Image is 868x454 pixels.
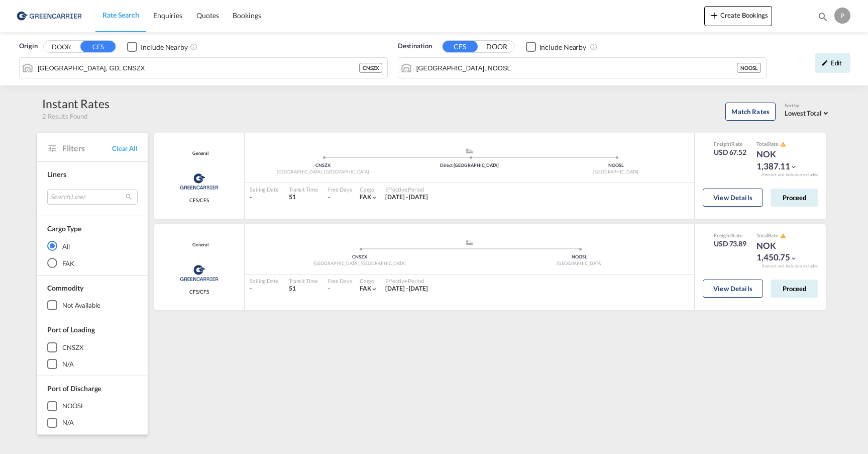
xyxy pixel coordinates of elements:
[470,254,690,260] div: NOOSL
[385,285,428,293] div: 20 Aug 2025 - 14 Sep 2025
[289,186,318,193] div: Transit Time
[250,285,279,293] div: -
[834,8,850,24] div: P
[725,103,776,121] button: Match Rates
[250,186,279,193] div: Sailing Date
[779,140,786,148] button: icon-alert
[44,41,79,53] button: DOOR
[47,224,81,234] div: Cargo Type
[385,193,428,201] span: [DATE] - [DATE]
[289,193,318,202] div: 51
[250,169,396,175] div: [GEOGRAPHIC_DATA], [GEOGRAPHIC_DATA]
[360,277,378,285] div: Cargo
[62,301,100,310] div: not available
[359,63,382,73] div: CNSZX
[817,11,828,22] md-icon: icon-magnify
[189,288,209,295] span: CFS/CFS
[360,186,378,193] div: Cargo
[328,186,352,193] div: Free Days
[289,277,318,285] div: Transit Time
[127,41,188,52] md-checkbox: Checkbox No Ink
[542,162,689,169] div: NOOSL
[20,58,387,78] md-input-container: Shenzhen, GD, CNSZX
[15,5,83,27] img: e39c37208afe11efa9cb1d7a6ea7d6f5.png
[754,172,826,177] div: Remark and Inclusion included
[153,11,182,20] span: Enquiries
[47,170,66,178] span: Liners
[62,343,83,352] div: CNSZX
[190,242,208,248] span: General
[62,359,74,369] div: N/A
[47,384,101,393] span: Port of Discharge
[19,41,37,51] span: Origin
[398,58,766,78] md-input-container: Oslo, NOOSL
[385,285,428,292] span: [DATE] - [DATE]
[371,194,378,201] md-icon: icon-chevron-down
[771,189,818,207] button: Proceed
[371,286,378,293] md-icon: icon-chevron-down
[250,254,470,260] div: CNSZX
[790,163,797,170] md-icon: icon-chevron-down
[398,41,432,51] span: Destination
[38,60,359,75] input: Search by Port
[785,103,831,109] div: Sort by
[754,263,826,269] div: Remark and Inclusion included
[780,233,786,239] md-icon: icon-alert
[360,193,371,201] span: FAK
[250,162,396,169] div: CNSZX
[714,232,746,239] div: Freight Rate
[328,285,330,293] div: -
[190,150,208,157] div: Contract / Rate Agreement / Tariff / Spot Pricing Reference Number: General
[233,11,261,20] span: Bookings
[464,240,476,245] md-icon: assets/icons/custom/ship-fill.svg
[190,242,208,248] div: Contract / Rate Agreement / Tariff / Spot Pricing Reference Number: General
[360,285,371,292] span: FAK
[771,280,818,298] button: Proceed
[190,150,208,157] span: General
[817,11,828,26] div: icon-magnify
[464,148,476,153] md-icon: assets/icons/custom/ship-fill.svg
[177,169,222,194] img: Greencarrier Consolidators
[80,41,116,52] button: CFS
[47,284,83,292] span: Commodity
[526,41,587,52] md-checkbox: Checkbox No Ink
[42,112,87,121] span: 2 Results Found
[189,197,209,204] span: CFS/CFS
[756,240,807,264] div: NOK 1,450.75
[821,59,828,66] md-icon: icon-pencil
[790,255,797,262] md-icon: icon-chevron-down
[102,11,139,19] span: Rate Search
[714,147,746,157] div: USD 67.52
[385,277,428,285] div: Effective Period
[443,41,478,52] button: CFS
[815,53,850,73] div: icon-pencilEdit
[190,43,198,51] md-icon: Unchecked: Ignores neighbouring ports when fetching rates.Checked : Includes neighbouring ports w...
[141,42,188,52] div: Include Nearby
[539,42,587,52] div: Include Nearby
[737,63,761,73] div: NOOSL
[542,169,689,175] div: [GEOGRAPHIC_DATA]
[328,193,330,202] div: -
[385,193,428,202] div: 01 Sep 2025 - 30 Sep 2025
[177,260,222,286] img: Greencarrier Consolidators
[47,359,138,369] md-checkbox: N/A
[328,277,352,285] div: Free Days
[250,260,470,267] div: [GEOGRAPHIC_DATA], [GEOGRAPHIC_DATA]
[47,342,138,352] md-checkbox: CNSZX
[250,277,279,285] div: Sailing Date
[704,6,772,26] button: icon-plus 400-fgCreate Bookings
[703,189,763,207] button: View Details
[385,186,428,193] div: Effective Period
[396,162,543,169] div: Direct [GEOGRAPHIC_DATA]
[756,148,807,172] div: NOK 1,387.11
[470,260,690,267] div: [GEOGRAPHIC_DATA]
[780,141,786,147] md-icon: icon-alert
[62,143,112,154] span: Filters
[62,418,74,427] div: N/A
[47,241,138,251] md-radio-button: All
[756,232,807,240] div: Total Rate
[112,144,138,153] span: Clear All
[196,11,219,20] span: Quotes
[47,325,95,334] span: Port of Loading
